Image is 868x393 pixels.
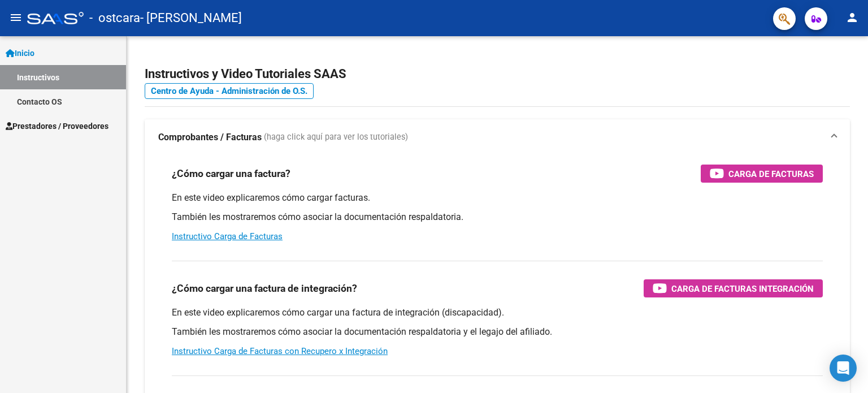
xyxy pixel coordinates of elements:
span: - ostcara [89,6,140,31]
strong: Comprobantes / Facturas [158,131,262,144]
p: También les mostraremos cómo asociar la documentación respaldatoria. [172,211,823,223]
a: Instructivo Carga de Facturas [172,231,283,241]
p: En este video explicaremos cómo cargar una factura de integración (discapacidad). [172,306,823,319]
p: En este video explicaremos cómo cargar facturas. [172,192,823,204]
h2: Instructivos y Video Tutoriales SAAS [145,63,850,85]
span: Prestadores / Proveedores [6,120,108,132]
mat-expansion-panel-header: Comprobantes / Facturas (haga click aquí para ver los tutoriales) [145,119,850,156]
span: (haga click aquí para ver los tutoriales) [264,131,408,144]
span: Inicio [6,47,34,59]
mat-icon: person [845,11,859,24]
button: Carga de Facturas [701,165,823,183]
p: También les mostraremos cómo asociar la documentación respaldatoria y el legajo del afiliado. [172,326,823,338]
div: Open Intercom Messenger [830,355,857,382]
span: Carga de Facturas Integración [671,282,814,296]
span: Carga de Facturas [728,167,814,181]
h3: ¿Cómo cargar una factura de integración? [172,280,357,296]
h3: ¿Cómo cargar una factura? [172,166,290,182]
a: Instructivo Carga de Facturas con Recupero x Integración [172,346,388,356]
a: Centro de Ayuda - Administración de O.S. [145,83,314,99]
button: Carga de Facturas Integración [644,279,823,297]
mat-icon: menu [9,11,23,24]
span: - [PERSON_NAME] [140,6,242,31]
